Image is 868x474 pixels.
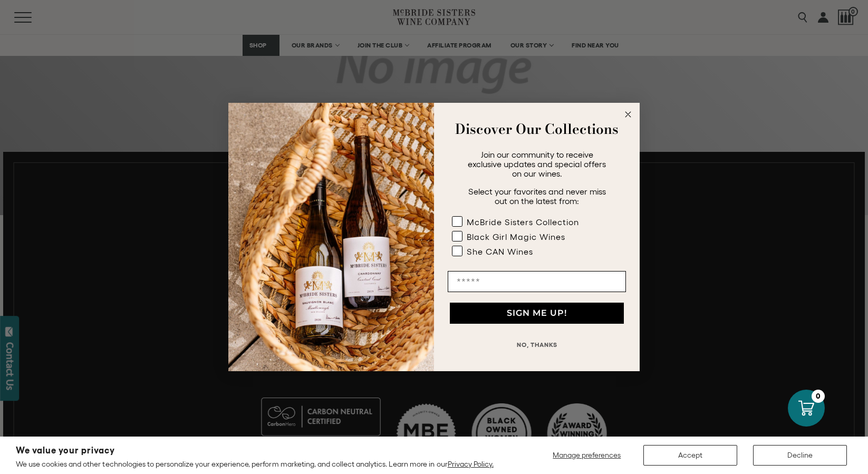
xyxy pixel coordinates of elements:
h2: We value your privacy [16,446,494,455]
button: Decline [753,445,847,466]
p: We use cookies and other technologies to personalize your experience, perform marketing, and coll... [16,459,494,469]
div: McBride Sisters Collection [467,217,579,227]
img: 42653730-7e35-4af7-a99d-12bf478283cf.jpeg [228,103,434,371]
input: Email [448,271,626,292]
span: Join our community to receive exclusive updates and special offers on our wines. [468,150,606,178]
button: SIGN ME UP! [450,303,624,324]
a: Privacy Policy. [448,460,494,468]
button: Accept [643,445,737,466]
button: Close dialog [622,108,634,121]
div: Black Girl Magic Wines [467,232,565,241]
span: Manage preferences [553,451,621,459]
strong: Discover Our Collections [455,119,619,139]
button: NO, THANKS [448,334,626,355]
div: She CAN Wines [467,247,533,256]
span: Select your favorites and never miss out on the latest from: [468,187,606,206]
div: 0 [812,390,825,403]
button: Manage preferences [546,445,628,466]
